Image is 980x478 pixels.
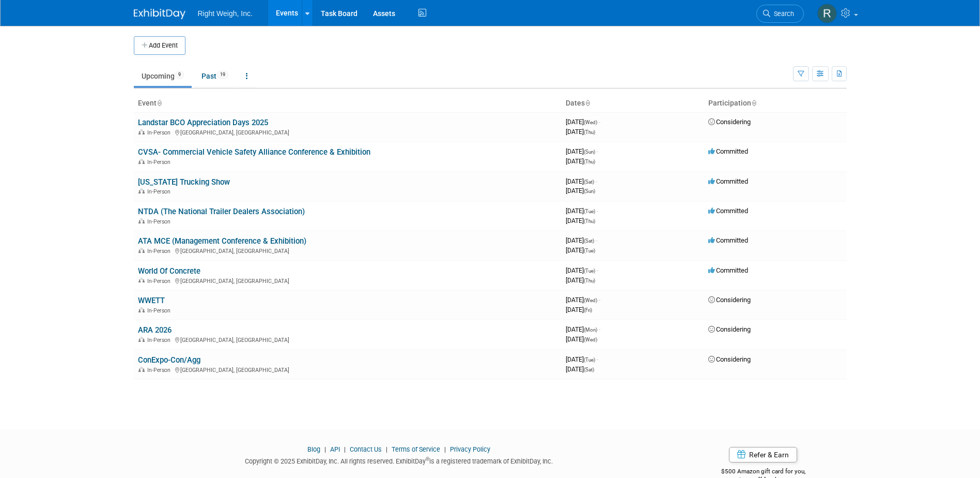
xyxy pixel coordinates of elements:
[138,367,145,372] img: In-Person Event
[599,325,600,333] span: -
[134,454,665,466] div: Copyright © 2025 ExhibitDay, Inc. All rights reserved. ExhibitDay is a registered trademark of Ex...
[708,118,751,126] span: Considering
[138,159,145,164] img: In-Person Event
[138,335,557,343] div: [GEOGRAPHIC_DATA], [GEOGRAPHIC_DATA]
[708,325,751,333] span: Considering
[566,187,595,195] span: [DATE]
[138,207,305,216] a: NTDA (The National Trailer Dealers Association)
[599,296,600,304] span: -
[322,445,329,453] span: |
[817,4,837,23] img: Rita Galzerano
[138,355,200,365] a: ConExpo-Con/Agg
[584,179,594,185] span: (Sat)
[584,248,595,253] span: (Tue)
[596,177,597,185] span: -
[566,306,592,313] span: [DATE]
[134,95,562,112] th: Event
[134,9,185,19] img: ExhibitDay
[584,159,595,165] span: (Thu)
[138,177,230,187] a: [US_STATE] Trucking Show
[597,207,598,215] span: -
[147,218,174,225] span: In-Person
[138,246,557,255] div: [GEOGRAPHIC_DATA], [GEOGRAPHIC_DATA]
[566,236,597,244] span: [DATE]
[138,307,145,312] img: In-Person Event
[147,278,174,285] span: In-Person
[566,217,595,225] span: [DATE]
[138,266,200,276] a: World Of Concrete
[566,246,595,254] span: [DATE]
[584,278,595,283] span: (Thu)
[157,99,162,107] a: Sort by Event Name
[597,266,598,274] span: -
[704,95,847,112] th: Participation
[708,236,748,244] span: Committed
[584,119,597,125] span: (Wed)
[597,147,598,155] span: -
[584,208,595,214] span: (Tue)
[138,337,145,342] img: In-Person Event
[729,447,797,462] a: Refer & Earn
[383,445,390,453] span: |
[566,128,595,136] span: [DATE]
[584,367,594,372] span: (Sat)
[138,236,306,246] a: ATA MCE (Management Conference & Exhibition)
[584,238,594,244] span: (Sat)
[566,365,594,373] span: [DATE]
[134,36,185,55] button: Add Event
[175,71,184,79] span: 9
[566,147,598,155] span: [DATE]
[566,157,595,165] span: [DATE]
[307,445,320,453] a: Blog
[134,66,192,86] a: Upcoming9
[147,159,174,166] span: In-Person
[217,71,228,79] span: 19
[584,268,595,274] span: (Tue)
[566,207,598,215] span: [DATE]
[442,445,448,453] span: |
[566,118,600,126] span: [DATE]
[708,177,748,185] span: Committed
[584,337,597,342] span: (Wed)
[597,355,598,363] span: -
[138,365,557,374] div: [GEOGRAPHIC_DATA], [GEOGRAPHIC_DATA]
[138,129,145,135] img: In-Person Event
[147,307,174,314] span: In-Person
[138,248,145,253] img: In-Person Event
[566,325,600,333] span: [DATE]
[566,177,597,185] span: [DATE]
[138,188,145,193] img: In-Person Event
[585,99,590,107] a: Sort by Start Date
[566,296,600,304] span: [DATE]
[392,445,440,453] a: Terms of Service
[566,335,597,343] span: [DATE]
[584,327,597,333] span: (Mon)
[147,367,174,374] span: In-Person
[566,266,598,274] span: [DATE]
[138,296,165,305] a: WWETT
[584,129,595,135] span: (Thu)
[708,147,748,155] span: Committed
[138,276,557,285] div: [GEOGRAPHIC_DATA], [GEOGRAPHIC_DATA]
[566,276,595,284] span: [DATE]
[147,129,174,136] span: In-Person
[138,278,145,283] img: In-Person Event
[708,355,751,363] span: Considering
[584,218,595,224] span: (Thu)
[450,445,490,453] a: Privacy Policy
[584,188,595,194] span: (Sun)
[708,266,748,274] span: Committed
[708,296,751,304] span: Considering
[599,118,600,126] span: -
[194,66,236,86] a: Past19
[147,337,174,343] span: In-Person
[756,5,804,23] a: Search
[138,118,268,127] a: Landstar BCO Appreciation Days 2025
[350,445,382,453] a: Contact Us
[426,456,429,462] sup: ®
[138,147,370,157] a: CVSA- Commercial Vehicle Safety Alliance Conference & Exhibition
[708,207,748,215] span: Committed
[330,445,340,453] a: API
[596,236,597,244] span: -
[198,9,253,18] span: Right Weigh, Inc.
